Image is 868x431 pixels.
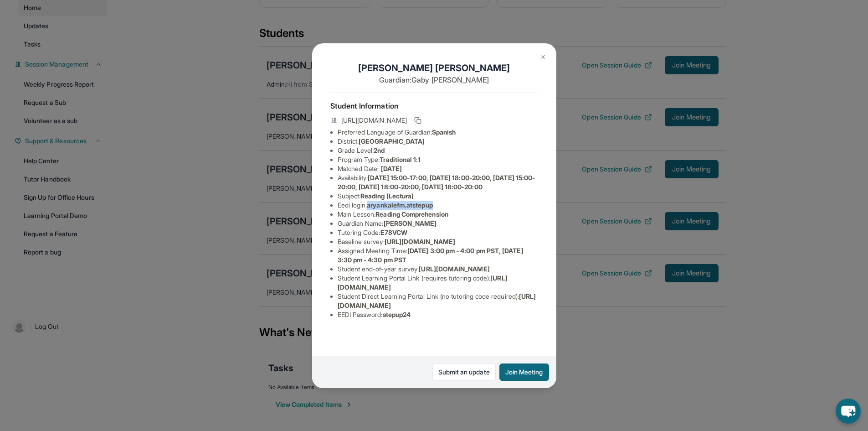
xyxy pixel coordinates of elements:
[338,155,538,164] li: Program Type:
[338,237,538,246] li: Baseline survey :
[338,174,535,191] span: [DATE] 15:00-17:00, [DATE] 18:00-20:00, [DATE] 15:00-20:00, [DATE] 18:00-20:00, [DATE] 18:00-20:00
[375,210,448,218] span: Reading Comprehension
[338,173,538,192] li: Availability:
[383,311,411,318] span: stepup24
[338,210,538,219] li: Main Lesson :
[338,310,538,319] li: EEDI Password :
[338,137,538,146] li: District:
[380,228,407,236] span: E78VCW
[341,116,407,125] span: [URL][DOMAIN_NAME]
[338,246,538,265] li: Assigned Meeting Time :
[360,192,414,200] span: Reading (Lectura)
[836,399,861,424] button: chat-button
[419,265,489,273] span: [URL][DOMAIN_NAME]
[385,238,455,245] span: [URL][DOMAIN_NAME]
[412,115,423,126] button: Copy link
[338,228,538,237] li: Tutoring Code :
[374,146,385,154] span: 2nd
[330,62,538,74] h1: [PERSON_NAME] [PERSON_NAME]
[338,201,538,210] li: Eedi login :
[338,192,538,201] li: Subject :
[380,156,421,163] span: Traditional 1:1
[338,274,538,292] li: Student Learning Portal Link (requires tutoring code) :
[338,164,538,173] li: Matched Date:
[330,100,538,111] h4: Student Information
[338,219,538,228] li: Guardian Name :
[499,363,549,381] button: Join Meeting
[384,219,437,227] span: [PERSON_NAME]
[338,146,538,155] li: Grade Level:
[359,137,425,145] span: [GEOGRAPHIC_DATA]
[330,74,538,85] p: Guardian: Gaby [PERSON_NAME]
[432,363,496,381] a: Submit an update
[367,201,432,209] span: aryankalefm.atstepup
[381,165,402,172] span: [DATE]
[338,247,524,264] span: [DATE] 3:00 pm - 4:00 pm PST, [DATE] 3:30 pm - 4:30 pm PST
[432,128,456,136] span: Spanish
[338,128,538,137] li: Preferred Language of Guardian:
[539,53,546,61] img: Close Icon
[338,265,538,274] li: Student end-of-year survey :
[338,292,538,310] li: Student Direct Learning Portal Link (no tutoring code required) :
